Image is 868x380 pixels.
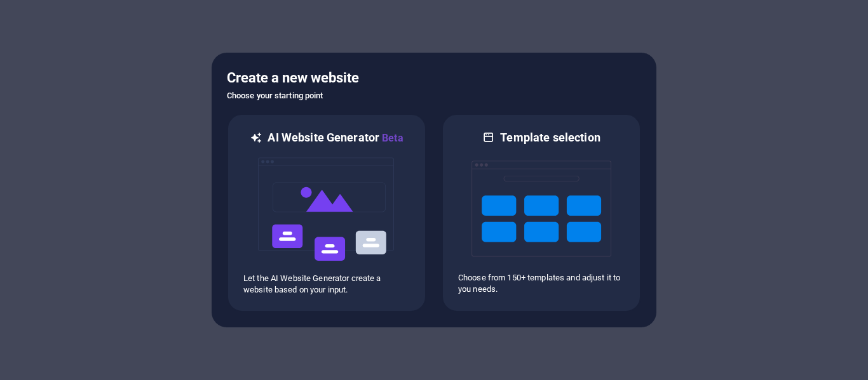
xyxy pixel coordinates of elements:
[227,68,641,88] h5: Create a new website
[227,88,641,103] h6: Choose your starting point
[257,146,397,273] img: ai
[458,272,625,295] p: Choose from 150+ templates and adjust it to you needs.
[227,114,426,312] div: AI Website GeneratorBetaaiLet the AI Website Generator create a website based on your input.
[442,114,641,312] div: Template selectionChoose from 150+ templates and adjust it to you needs.
[379,132,403,144] span: Beta
[500,130,600,145] h6: Template selection
[243,273,410,296] p: Let the AI Website Generator create a website based on your input.
[268,130,403,146] h6: AI Website Generator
